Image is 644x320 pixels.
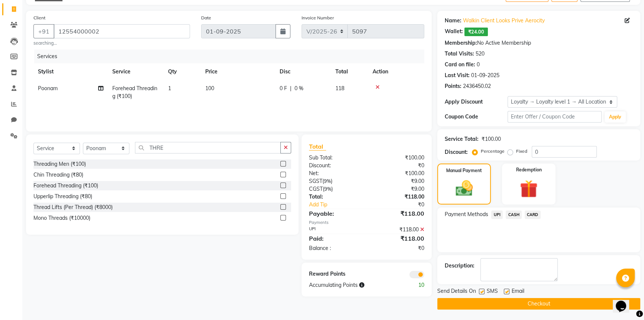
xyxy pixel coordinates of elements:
[331,63,368,80] th: Total
[33,40,190,47] small: searching...
[377,201,430,209] div: ₹0
[112,85,157,99] span: Forehead Threading (₹100)
[450,178,478,198] img: _cash.svg
[33,203,113,211] div: Thread Lifts (Per Thread) (₹8000)
[445,72,470,79] div: Last Visit:
[463,17,545,25] a: Walkin Client Looks Prive Aerocity
[309,178,322,184] span: SGST
[471,72,499,79] div: 01-09-2025
[367,244,430,252] div: ₹0
[516,167,542,173] label: Redemption
[34,50,430,63] div: Services
[294,85,303,92] span: 0 %
[303,193,367,201] div: Total:
[164,63,201,80] th: Qty
[303,162,367,169] div: Discount:
[309,143,326,151] span: Total
[481,148,505,155] label: Percentage
[445,50,474,58] div: Total Visits:
[309,186,323,192] span: CGST
[491,210,503,219] span: UPI
[367,193,430,201] div: ₹118.00
[512,287,524,297] span: Email
[445,28,463,36] div: Wallet:
[367,234,430,243] div: ₹118.00
[33,214,90,222] div: Mono Threads (₹10000)
[445,98,508,106] div: Apply Discount
[437,298,640,310] button: Checkout
[168,85,171,92] span: 1
[445,82,461,90] div: Points:
[398,281,430,289] div: 10
[368,63,424,80] th: Action
[367,177,430,185] div: ₹9.00
[464,28,488,36] span: ₹24.00
[280,85,287,92] span: 0 F
[508,111,602,123] input: Enter Offer / Coupon Code
[335,85,344,92] span: 118
[506,210,522,219] span: CASH
[514,178,543,200] img: _gift.svg
[303,154,367,162] div: Sub Total:
[303,244,367,252] div: Balance :
[324,186,331,192] span: 9%
[437,287,476,297] span: Send Details On
[303,209,367,218] div: Payable:
[445,17,461,25] div: Name:
[445,210,488,218] span: Payment Methods
[309,219,425,226] div: Payments
[445,39,477,47] div: Membership:
[33,63,108,80] th: Stylist
[302,15,334,21] label: Invoice Number
[487,287,498,297] span: SMS
[303,169,367,177] div: Net:
[33,182,98,190] div: Forehead Threading (₹100)
[525,210,541,219] span: CARD
[367,162,430,169] div: ₹0
[445,135,479,143] div: Service Total:
[446,167,482,174] label: Manual Payment
[33,193,92,200] div: Upperlip Threading (₹80)
[303,226,367,234] div: UPI
[54,24,190,38] input: Search by Name/Mobile/Email/Code
[303,234,367,243] div: Paid:
[33,160,86,168] div: Threading Men (₹100)
[445,113,508,121] div: Coupon Code
[605,111,626,123] button: Apply
[367,226,430,234] div: ₹118.00
[445,61,475,69] div: Card on file:
[463,82,491,90] div: 2436450.02
[303,201,377,209] a: Add Tip
[324,178,331,184] span: 9%
[303,185,367,193] div: ( )
[201,15,211,21] label: Date
[205,85,214,92] span: 100
[275,63,331,80] th: Disc
[476,50,484,58] div: 520
[201,63,275,80] th: Price
[367,154,430,162] div: ₹100.00
[367,185,430,193] div: ₹9.00
[303,281,399,289] div: Accumulating Points
[367,169,430,177] div: ₹100.00
[445,39,633,47] div: No Active Membership
[38,85,58,92] span: Poonam
[33,24,54,38] button: +91
[367,209,430,218] div: ₹118.00
[303,177,367,185] div: ( )
[445,148,468,156] div: Discount:
[108,63,164,80] th: Service
[135,142,281,153] input: Search or Scan
[303,270,367,278] div: Reward Points
[613,290,637,313] iframe: chat widget
[477,61,480,69] div: 0
[290,85,292,92] span: |
[516,148,527,155] label: Fixed
[482,135,501,143] div: ₹100.00
[445,262,474,270] div: Description:
[33,15,45,21] label: Client
[33,171,83,179] div: Chin Threading (₹80)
